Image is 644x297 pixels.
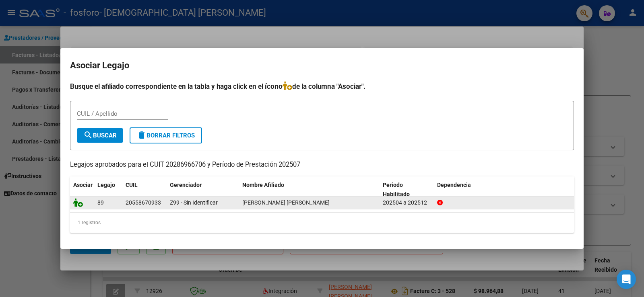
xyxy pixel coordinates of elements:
datatable-header-cell: CUIL [122,176,167,203]
h4: Busque el afiliado correspondiente en la tabla y haga click en el ícono de la columna "Asociar". [70,81,574,92]
span: 89 [97,199,104,206]
span: Periodo Habilitado [383,182,410,197]
span: CUIL [126,182,138,188]
datatable-header-cell: Asociar [70,176,94,203]
div: Open Intercom Messenger [617,270,636,289]
span: Legajo [97,182,115,188]
span: Dependencia [437,182,471,188]
mat-icon: search [83,130,93,140]
span: Nombre Afiliado [242,182,284,188]
datatable-header-cell: Gerenciador [167,176,239,203]
datatable-header-cell: Periodo Habilitado [380,176,434,203]
datatable-header-cell: Legajo [94,176,122,203]
button: Borrar Filtros [130,127,202,143]
span: SERVIN CARDOZO LUCA GIOVANNI [242,199,330,206]
datatable-header-cell: Nombre Afiliado [239,176,380,203]
span: Z99 - Sin Identificar [170,199,218,206]
span: Buscar [83,132,117,139]
div: 1 registros [70,213,574,233]
button: Buscar [77,128,123,143]
span: Gerenciador [170,182,202,188]
span: Borrar Filtros [137,132,195,139]
div: 20558670933 [126,198,161,207]
div: 202504 a 202512 [383,198,431,207]
h2: Asociar Legajo [70,58,574,73]
datatable-header-cell: Dependencia [434,176,574,203]
span: Asociar [73,182,93,188]
mat-icon: delete [137,130,147,140]
p: Legajos aprobados para el CUIT 20286966706 y Período de Prestación 202507 [70,160,574,170]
